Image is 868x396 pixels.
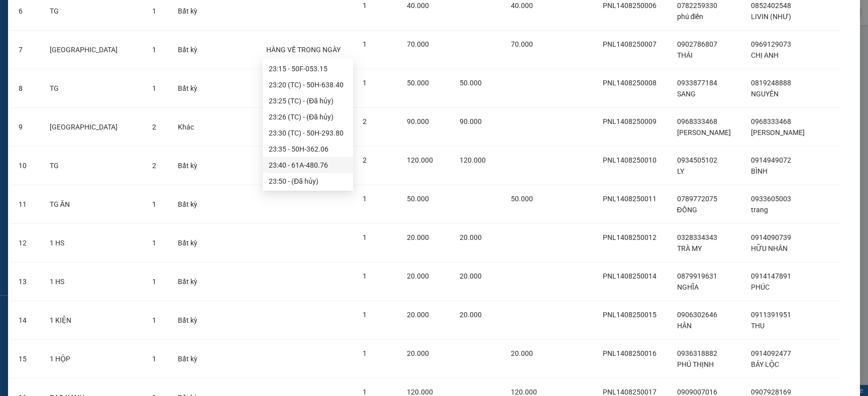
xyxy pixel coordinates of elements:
span: 40.000 [407,2,429,10]
span: 1 [363,349,367,357]
span: THÁI [677,51,693,59]
span: PNL1408250009 [603,117,657,125]
span: 1 [363,311,367,319]
span: 0902786807 [677,40,717,48]
span: HÂN [677,322,692,330]
td: 9 [11,108,42,147]
span: 120.000 [460,156,486,164]
span: 1 [152,7,156,15]
div: 23:26 (TC) - (Đã hủy) [269,111,347,122]
span: 20.000 [511,349,533,357]
td: Bất kỳ [170,185,207,224]
span: 0328334343 [677,233,717,241]
span: PNL1408250016 [603,349,657,357]
td: 1 HỘP [42,340,145,378]
span: 2 [363,117,367,125]
span: PNL1408250017 [603,388,657,396]
span: PNL1408250008 [603,79,657,87]
td: 14 [11,301,42,340]
span: BẢY LỘC [751,360,779,368]
span: 1 [152,200,156,208]
span: 0911391951 [751,311,791,319]
span: 0909007016 [677,388,717,396]
span: 1 [152,278,156,286]
span: 1 [363,79,367,87]
div: 23:30 (TC) - 50H-293.80 [269,127,347,139]
td: 8 [11,69,42,108]
span: 0782259330 [677,2,717,10]
span: 50.000 [407,195,429,203]
div: 23:40 - 61A-480.76 [269,160,347,171]
span: CHỊ ANH [751,51,779,59]
span: 1 [363,233,367,241]
td: 7 [11,31,42,69]
span: 1 [152,46,156,54]
span: 50.000 [460,79,482,87]
span: NGHĨA [677,283,699,291]
span: BÌNH [751,167,768,175]
span: PHÚ THỊNH [677,360,714,368]
span: PNL1408250014 [603,272,657,280]
td: Khác [170,108,207,147]
span: 0789772075 [677,195,717,203]
span: NGUYÊN [751,90,779,98]
span: PNL1408250007 [603,40,657,48]
span: SANG [677,90,696,98]
td: 12 [11,224,42,262]
span: LIVIN (NHƯ) [751,13,791,21]
span: 2 [152,123,156,131]
span: 40.000 [511,2,533,10]
span: 20.000 [407,349,429,357]
span: HÀNG VỀ TRONG NGÀY [266,46,341,54]
td: Bất kỳ [170,301,207,340]
span: HỮU NHÂN [751,244,788,252]
td: [GEOGRAPHIC_DATA] [42,108,145,147]
span: PNL1408250010 [603,156,657,164]
span: 120.000 [407,388,433,396]
span: 20.000 [407,272,429,280]
span: 70.000 [511,40,533,48]
span: 0933877184 [677,79,717,87]
td: 1 HS [42,224,145,262]
td: 15 [11,340,42,378]
span: 90.000 [407,117,429,125]
span: 0933605003 [751,195,791,203]
div: 23:20 (TC) - 50H-638.40 [269,79,347,90]
td: Bất kỳ [170,262,207,301]
td: 1 HS [42,262,145,301]
span: 20.000 [460,272,482,280]
span: 2 [152,162,156,170]
span: PNL1408250015 [603,311,657,319]
td: 10 [11,147,42,185]
span: 0852402548 [751,2,791,10]
td: Bất kỳ [170,224,207,262]
td: 11 [11,185,42,224]
div: 23:50 - (Đã hủy) [269,176,347,187]
span: 0907928169 [751,388,791,396]
span: 50.000 [407,79,429,87]
span: TRÀ MY [677,244,702,252]
td: [GEOGRAPHIC_DATA] [42,31,145,69]
span: 1 [363,272,367,280]
td: Bất kỳ [170,31,207,69]
span: 0968333468 [677,117,717,125]
span: THU [751,322,765,330]
td: Bất kỳ [170,147,207,185]
td: 1 KIỆN [42,301,145,340]
div: 23:15 - 50F-053.15 [269,63,347,74]
span: 0934505102 [677,156,717,164]
span: 0936318882 [677,349,717,357]
td: TG ĂN [42,185,145,224]
span: 0879919631 [677,272,717,280]
span: 1 [363,388,367,396]
span: 120.000 [407,156,433,164]
span: 1 [363,2,367,10]
span: LY [677,167,684,175]
td: Bất kỳ [170,69,207,108]
span: 50.000 [511,195,533,203]
td: TG [42,69,145,108]
span: 0914090739 [751,233,791,241]
span: trang [751,206,768,214]
span: 1 [152,239,156,247]
span: 20.000 [407,233,429,241]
